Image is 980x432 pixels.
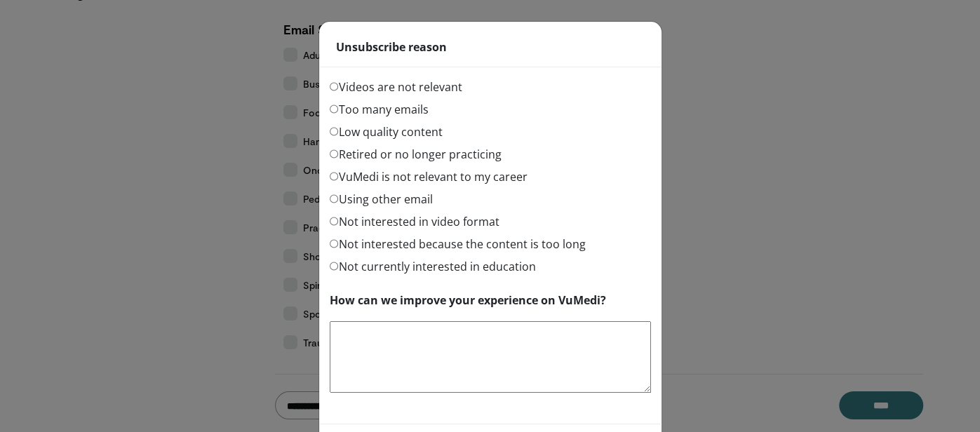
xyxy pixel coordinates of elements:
input: Too many emails [330,104,339,114]
input: Low quality content [330,127,339,136]
label: Retired or no longer practicing [330,146,502,163]
label: Videos are not relevant [330,79,462,95]
label: Low quality content [330,123,443,140]
input: VuMedi is not relevant to my career [330,172,339,181]
label: VuMedi is not relevant to my career [330,168,528,185]
input: Not currently interested in education [330,262,339,271]
input: Videos are not relevant [330,82,339,91]
label: Not currently interested in education [330,258,536,275]
label: Too many emails [330,101,429,118]
label: Not interested in video format [330,213,499,230]
label: How can we improve your experience on VuMedi? [330,292,606,309]
input: Not interested in video format [330,217,339,226]
strong: Unsubscribe reason [336,39,447,55]
input: Not interested because the content is too long [330,239,339,248]
input: Using other email [330,194,339,203]
input: Retired or no longer practicing [330,149,339,158]
label: Not interested because the content is too long [330,236,586,252]
label: Using other email [330,191,433,208]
